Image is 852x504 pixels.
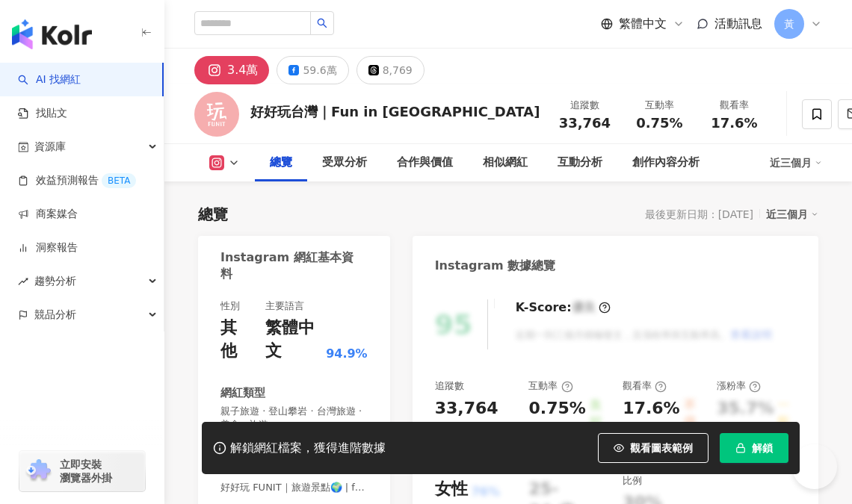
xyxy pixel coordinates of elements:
[714,16,762,31] span: 活動訊息
[34,298,76,332] span: 競品分析
[250,102,540,121] div: 好好玩台灣｜Fun in [GEOGRAPHIC_DATA]
[630,442,693,454] span: 觀看圖表範例
[631,98,688,113] div: 互動率
[435,258,556,274] div: Instagram 數據總覽
[356,56,425,84] button: 8,769
[19,451,145,491] a: chrome extension立即安裝 瀏覽器外掛
[435,379,464,393] div: 追蹤數
[265,299,304,313] div: 主要語言
[784,16,794,32] span: 黃
[720,433,788,463] button: 解鎖
[598,433,709,463] button: 觀看圖表範例
[227,60,258,81] div: 3.4萬
[623,397,679,431] div: 17.6%
[270,154,292,172] div: 總覽
[277,56,348,84] button: 59.6萬
[711,116,757,131] span: 17.6%
[60,458,112,485] span: 立即安裝 瀏覽器外掛
[766,205,818,224] div: 近三個月
[230,441,386,456] div: 解鎖網紅檔案，獲得進階數據
[18,72,81,87] a: searchAI 找網紅
[18,173,136,188] a: 效益預測報告BETA
[770,151,822,175] div: 近三個月
[194,56,269,84] button: 3.4萬
[220,317,250,363] div: 其他
[317,18,327,28] span: search
[220,385,265,401] div: 網紅類型
[18,276,28,287] span: rise
[528,397,585,431] div: 0.75%
[636,116,682,131] span: 0.75%
[632,154,700,172] div: 創作內容分析
[220,299,240,313] div: 性別
[12,19,92,49] img: logo
[483,154,528,172] div: 相似網紅
[303,60,336,81] div: 59.6萬
[435,397,498,420] div: 33,764
[619,16,667,32] span: 繁體中文
[194,92,239,137] img: KOL Avatar
[220,405,368,432] span: 親子旅遊 · 登山攀岩 · 台灣旅遊 · 美食 · 旅遊
[220,481,368,494] span: 好好玩 FUNIT｜旅遊景點🌍 | funit_tw
[220,249,360,283] div: Instagram 網紅基本資料
[265,317,322,363] div: 繁體中文
[18,240,78,255] a: 洞察報告
[623,379,667,393] div: 觀看率
[383,60,413,81] div: 8,769
[18,106,67,121] a: 找貼文
[516,299,611,316] div: K-Score :
[34,264,76,298] span: 趨勢分析
[198,204,228,225] div: 總覽
[34,130,66,164] span: 資源庫
[322,154,367,172] div: 受眾分析
[556,98,613,113] div: 追蹤數
[326,346,368,362] span: 94.9%
[24,459,53,483] img: chrome extension
[645,208,753,220] div: 最後更新日期：[DATE]
[717,379,761,393] div: 漲粉率
[558,154,602,172] div: 互動分析
[435,478,468,501] div: 女性
[706,98,762,113] div: 觀看率
[18,207,78,222] a: 商案媒合
[752,442,773,454] span: 解鎖
[397,154,453,172] div: 合作與價值
[528,379,572,393] div: 互動率
[559,115,611,131] span: 33,764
